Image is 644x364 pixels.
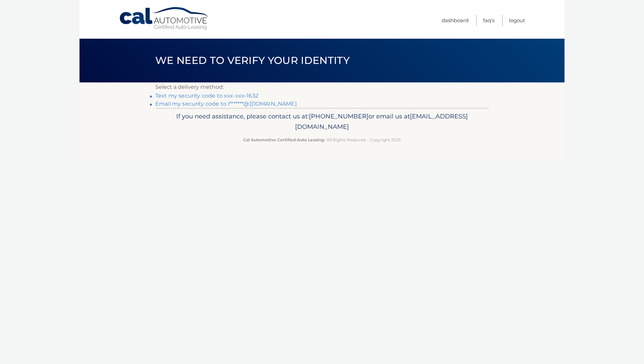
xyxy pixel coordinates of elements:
[155,82,489,92] p: Select a delivery method:
[155,93,258,99] a: Text my security code to xxx-xxx-1632
[119,7,210,31] a: Cal Automotive
[155,54,350,67] span: We need to verify your identity
[155,101,297,107] a: Email my security code to i*******@[DOMAIN_NAME]
[309,112,368,120] span: [PHONE_NUMBER]
[160,136,484,143] p: - All Rights Reserved - Copyright 2025
[160,111,484,133] p: If you need assistance, please contact us at: or email us at
[442,15,469,26] a: Dashboard
[243,137,324,142] strong: Cal Automotive Certified Auto Leasing
[483,15,494,26] a: FAQ's
[509,15,525,26] a: Logout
